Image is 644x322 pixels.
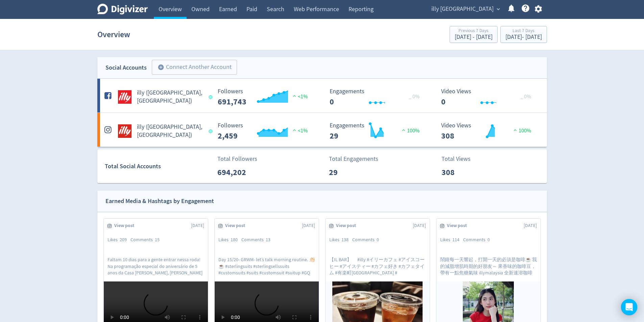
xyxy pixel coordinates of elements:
img: positive-performance.svg [291,127,298,132]
span: 100% [512,127,531,134]
span: add_circle [158,64,164,71]
div: Earned Media & Hashtags by Engagement [105,196,214,206]
svg: Video Views 308 [438,122,539,140]
button: Previous 7 Days[DATE] - [DATE] [450,26,498,43]
span: [DATE] [524,222,537,229]
span: expand_more [495,6,501,12]
p: 29 [329,166,368,178]
span: <1% [291,93,308,100]
div: Comments [130,237,163,243]
span: 209 [120,237,127,243]
p: 鬧鐘每一天響起，打開一天的必須是咖啡☕️ 我的減脂增肌時期的好朋友～ 果香味的咖啡豆，帶有一點焦糖氣味 illymalaysia 全新速溶咖啡棒冷水沖泡，隨時享用頂級咖啡✨ #illy #ill... [440,256,537,275]
svg: Engagements 0 [326,88,428,106]
span: illy [GEOGRAPHIC_DATA] [431,4,494,15]
svg: Followers --- [214,88,316,106]
a: illy (AU, NZ) undefinedilly ([GEOGRAPHIC_DATA], [GEOGRAPHIC_DATA]) Followers --- <1% Followers 69... [97,79,547,113]
div: Open Intercom Messenger [621,299,637,315]
div: [DATE] - [DATE] [455,34,493,40]
p: Total Views [442,154,480,164]
button: illy [GEOGRAPHIC_DATA] [429,4,502,15]
div: Comments [463,237,494,243]
p: 【IL BAR】 #illy #イリーカフェ #アイスコーヒー #アイスティー #カフェ好き #カフェタイム #有楽町[GEOGRAPHIC_DATA] #[GEOGRAPHIC_DATA]#[... [329,256,426,275]
div: Social Accounts [105,63,147,73]
span: 15 [155,237,160,243]
a: Connect Another Account [147,61,237,75]
span: <1% [291,127,308,134]
div: [DATE] - [DATE] [505,34,542,40]
span: Data last synced: 26 Aug 2025, 12:02am (AEST) [209,129,215,133]
h5: illy ([GEOGRAPHIC_DATA], [GEOGRAPHIC_DATA]) [137,89,203,105]
span: 0 [487,237,490,243]
img: positive-performance.svg [512,127,519,132]
div: Likes [440,237,463,243]
button: Connect Another Account [152,60,237,75]
span: 114 [452,237,459,243]
span: 138 [341,237,349,243]
h1: Overview [97,24,130,45]
div: Last 7 Days [505,28,542,34]
p: Faltam 10 dias para a gente entrar nessa roda! Na programação especial do aniversário de 5 anos d... [108,256,204,275]
div: Likes [218,237,241,243]
span: 0 [377,237,379,243]
svg: Followers --- [214,122,316,140]
span: [DATE] [413,222,426,229]
span: [DATE] [302,222,315,229]
div: Previous 7 Days [455,28,493,34]
img: illy (AU, NZ) undefined [118,90,132,104]
button: Last 7 Days[DATE]- [DATE] [500,26,547,43]
span: View post [447,222,471,229]
span: View post [336,222,360,229]
p: 308 [442,166,480,178]
span: 100% [400,127,420,134]
svg: Video Views 0 [438,88,539,106]
div: Likes [108,237,130,243]
div: Comments [241,237,274,243]
span: 180 [231,237,238,243]
span: _ 0% [409,93,420,100]
p: Total Followers [217,154,257,164]
div: Total Social Accounts [105,162,213,171]
span: _ 0% [520,93,531,100]
div: Comments [352,237,383,243]
span: View post [225,222,249,229]
span: View post [114,222,138,229]
p: Total Engagements [329,154,378,164]
img: positive-performance.svg [400,127,407,132]
p: Day 15/20- GRWM- let’s talk morning routine. 👏🏻☕️ #sterlingsuits #sterlingsellssuits #customsuits... [218,256,315,275]
span: Data last synced: 26 Aug 2025, 12:02am (AEST) [209,95,215,99]
a: illy (AU, NZ) undefinedilly ([GEOGRAPHIC_DATA], [GEOGRAPHIC_DATA]) Followers --- <1% Followers 2,... [97,113,547,147]
div: Likes [329,237,352,243]
img: illy (AU, NZ) undefined [118,124,132,138]
h5: illy ([GEOGRAPHIC_DATA], [GEOGRAPHIC_DATA]) [137,123,203,139]
img: positive-performance.svg [291,93,298,98]
span: 13 [266,237,270,243]
svg: Engagements 29 [326,122,428,140]
span: [DATE] [191,222,204,229]
p: 694,202 [217,166,256,178]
